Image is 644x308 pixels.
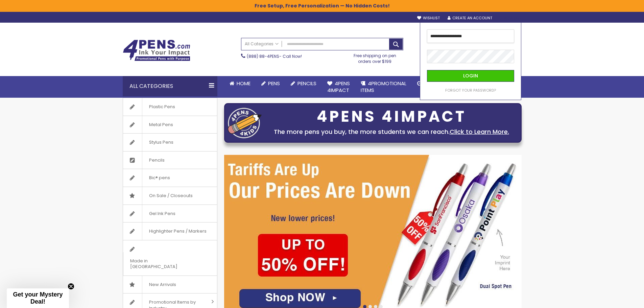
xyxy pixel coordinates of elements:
[256,76,285,91] a: Pens
[355,76,412,98] a: 4PROMOTIONALITEMS
[142,98,182,116] span: Plastic Pens
[123,240,217,276] a: Made in [GEOGRAPHIC_DATA]
[265,110,518,124] div: 4PENS 4IMPACT
[7,288,69,308] div: Get your Mystery Deal!Close teaser
[123,76,217,96] div: All Categories
[123,134,217,151] a: Stylus Pens
[237,80,251,87] span: Home
[224,76,256,91] a: Home
[322,76,355,98] a: 4Pens4impact
[142,169,177,187] span: Bic® pens
[123,40,190,61] img: 4Pens Custom Pens and Promotional Products
[347,50,403,64] div: Free shipping on pen orders over $199
[228,108,262,138] img: four_pen_logo.png
[448,16,492,21] a: Create an Account
[265,127,518,137] div: The more pens you buy, the more students we can reach.
[142,116,180,134] span: Metal Pens
[450,127,509,136] a: Click to Learn More.
[361,80,406,94] span: 4PROMOTIONAL ITEMS
[142,187,199,205] span: On Sale / Closeouts
[297,80,316,87] span: Pencils
[247,53,279,59] a: (888) 88-4PENS
[123,151,217,169] a: Pencils
[445,88,496,93] a: Forgot Your Password?
[123,98,217,116] a: Plastic Pens
[142,222,213,240] span: Highlighter Pens / Markers
[241,38,282,49] a: All Categories
[123,276,217,293] a: New Arrivals
[285,76,322,91] a: Pencils
[499,16,521,21] div: Sign In
[327,80,350,94] span: 4Pens 4impact
[142,276,183,293] span: New Arrivals
[142,205,182,222] span: Gel Ink Pens
[463,72,478,79] span: Login
[123,187,217,205] a: On Sale / Closeouts
[123,169,217,187] a: Bic® pens
[123,205,217,222] a: Gel Ink Pens
[268,80,280,87] span: Pens
[245,41,279,47] span: All Categories
[427,70,514,82] button: Login
[412,76,442,91] a: Rush
[142,134,180,151] span: Stylus Pens
[13,291,63,305] span: Get your Mystery Deal!
[68,283,74,290] button: Close teaser
[247,53,302,59] span: - Call Now!
[142,151,171,169] span: Pencils
[445,88,496,93] span: Forgot Your Password?
[123,252,200,276] span: Made in [GEOGRAPHIC_DATA]
[123,116,217,134] a: Metal Pens
[123,222,217,240] a: Highlighter Pens / Markers
[417,16,440,21] a: Wishlist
